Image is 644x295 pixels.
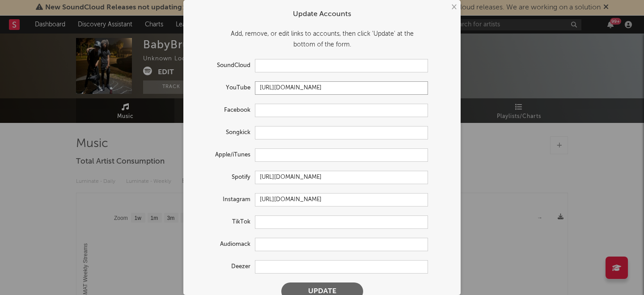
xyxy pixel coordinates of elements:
[449,2,458,12] button: ×
[192,217,255,228] label: TikTok
[192,9,452,20] div: Update Accounts
[192,239,255,250] label: Audiomack
[192,172,255,183] label: Spotify
[192,261,255,272] label: Deezer
[192,194,255,205] label: Instagram
[192,29,452,50] div: Add, remove, or edit links to accounts, then click 'Update' at the bottom of the form.
[192,60,255,71] label: SoundCloud
[192,83,255,93] label: YouTube
[192,105,255,116] label: Facebook
[192,127,255,138] label: Songkick
[192,150,255,160] label: Apple/iTunes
